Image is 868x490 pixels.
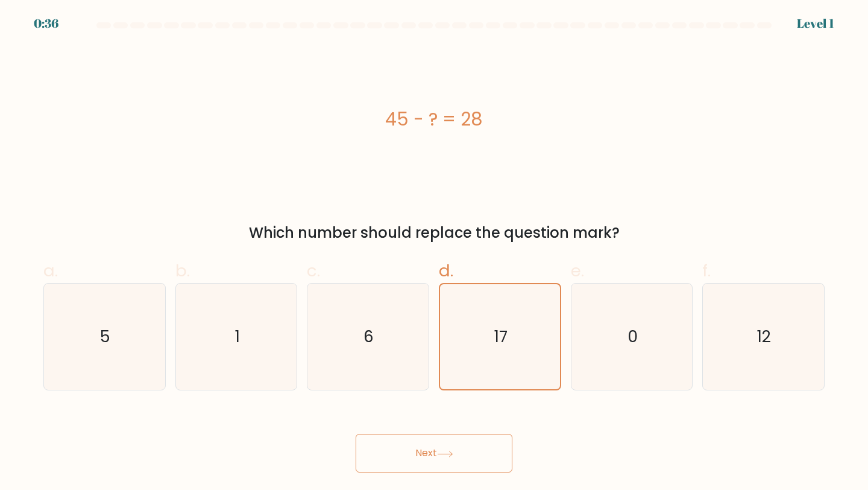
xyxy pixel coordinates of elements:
span: f. [702,259,711,282]
button: Next [356,434,512,472]
span: d. [439,259,453,282]
text: 12 [758,325,772,348]
text: 6 [364,325,374,348]
text: 17 [494,326,508,348]
span: c. [307,259,320,282]
div: 0:36 [34,14,58,33]
div: Which number should replace the question mark? [51,222,817,244]
span: b. [175,259,190,282]
div: Level 1 [797,14,834,33]
span: e. [571,259,584,282]
text: 5 [101,325,111,348]
text: 1 [235,325,240,348]
div: 45 - ? = 28 [43,106,825,133]
span: a. [43,259,58,282]
text: 0 [627,325,638,348]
